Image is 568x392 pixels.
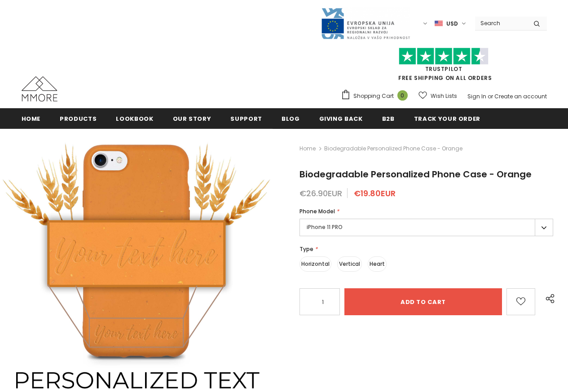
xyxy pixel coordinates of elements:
[475,17,527,30] input: Search Site
[60,108,97,128] a: Products
[425,65,462,73] a: Trustpilot
[494,92,547,100] a: Create an account
[116,108,153,128] a: Lookbook
[382,115,395,123] span: B2B
[337,256,362,272] label: Vertical
[282,108,300,128] a: Blog
[321,7,410,40] img: Javni Razpis
[22,115,41,123] span: Home
[467,92,486,100] a: Sign In
[22,108,41,128] a: Home
[282,115,300,123] span: Blog
[353,92,394,101] span: Shopping Cart
[60,115,97,123] span: Products
[299,256,331,272] label: Horizontal
[299,245,313,253] span: Type
[368,256,387,272] label: Heart
[299,219,553,236] label: iPhone 11 PRO
[435,20,443,27] img: USD
[431,92,457,101] span: Wish Lists
[321,19,410,27] a: Javni Razpis
[446,19,458,28] span: USD
[299,168,532,181] span: Biodegradable Personalized Phone Case - Orange
[173,115,211,123] span: Our Story
[399,48,489,65] img: Trust Pilot Stars
[299,143,316,154] a: Home
[414,108,480,128] a: Track your order
[414,115,480,123] span: Track your order
[324,143,462,154] span: Biodegradable Personalized Phone Case - Orange
[354,188,396,199] span: €19.80EUR
[319,108,363,128] a: Giving back
[488,92,493,100] span: or
[319,115,363,123] span: Giving back
[230,115,262,123] span: support
[230,108,262,128] a: support
[344,288,502,315] input: Add to cart
[382,108,395,128] a: B2B
[173,108,211,128] a: Our Story
[299,188,342,199] span: €26.90EUR
[397,90,408,101] span: 0
[341,52,547,82] span: FREE SHIPPING ON ALL ORDERS
[299,207,335,215] span: Phone Model
[116,115,153,123] span: Lookbook
[418,88,457,104] a: Wish Lists
[341,89,412,103] a: Shopping Cart 0
[22,76,57,101] img: MMORE Cases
